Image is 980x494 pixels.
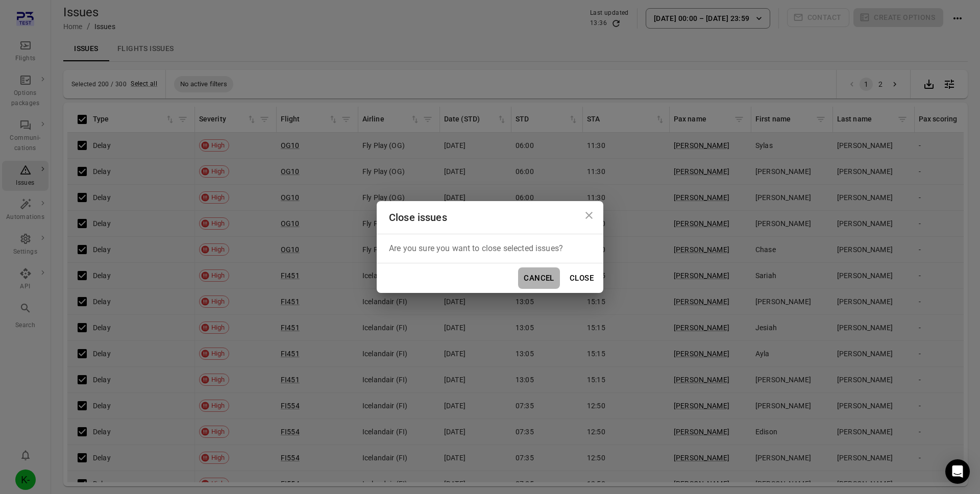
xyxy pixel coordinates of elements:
div: Open Intercom Messenger [945,459,970,484]
button: Cancel [518,267,560,289]
h2: Close issues [377,201,603,234]
button: Close dialog [579,205,599,226]
p: Are you sure you want to close selected issues? [389,242,591,255]
button: Close [564,267,599,289]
